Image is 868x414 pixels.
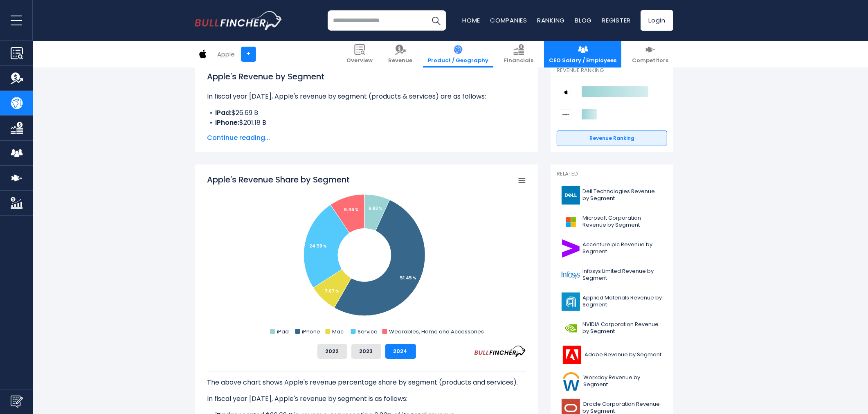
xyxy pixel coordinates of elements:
[557,237,667,260] a: Accenture plc Revenue by Segment
[369,205,382,211] tspan: 6.83 %
[582,215,662,229] span: Microsoft Corporation Revenue by Segment
[562,372,581,391] img: WDAY logo
[584,374,662,388] span: Workday Revenue by Segment
[557,290,667,313] a: Applied Materials Revenue by Segment
[627,41,673,67] a: Competitors
[195,46,211,62] img: AAPL logo
[561,109,571,120] img: Sony Group Corporation competitors logo
[499,41,538,67] a: Financials
[426,10,446,31] button: Search
[582,321,662,335] span: NVIDIA Corporation Revenue by Segment
[217,49,235,59] div: Apple
[215,108,232,117] b: iPad:
[207,108,526,118] li: $26.69 B
[557,130,667,146] a: Revenue Ranking
[641,10,673,31] a: Login
[490,16,527,25] a: Companies
[562,213,580,231] img: MSFT logo
[195,11,283,30] a: Go to homepage
[557,211,667,233] a: Microsoft Corporation Revenue by Segment
[575,16,592,25] a: Blog
[388,57,412,64] span: Revenue
[351,344,381,359] button: 2023
[383,41,417,67] a: Revenue
[557,264,667,286] a: Infosys Limited Revenue by Segment
[389,328,484,335] text: Wearables, Home and Accessories
[195,11,283,30] img: bullfincher logo
[309,243,327,249] tspan: 24.59 %
[632,57,668,64] span: Competitors
[207,394,526,404] p: In fiscal year [DATE], Apple's revenue by segment is as follows:
[585,351,661,358] span: Adobe Revenue by Segment
[325,288,339,294] tspan: 7.67 %
[582,241,662,255] span: Accenture plc Revenue by Segment
[207,70,526,83] h1: Apple's Revenue by Segment
[332,328,344,335] text: Mac
[423,41,493,67] a: Product / Geography
[557,67,667,74] p: Revenue Ranking
[562,186,580,205] img: DELL logo
[215,118,239,127] b: iPhone:
[346,57,373,64] span: Overview
[400,275,416,281] tspan: 51.45 %
[428,57,488,64] span: Product / Geography
[562,319,580,337] img: NVDA logo
[207,174,350,185] tspan: Apple's Revenue Share by Segment
[302,328,320,335] text: iPhone
[544,41,621,67] a: CEO Salary / Employees
[557,317,667,340] a: NVIDIA Corporation Revenue by Segment
[207,118,526,128] li: $201.18 B
[602,16,631,25] a: Register
[207,92,526,101] p: In fiscal year [DATE], Apple's revenue by segment (products & services) are as follows:
[385,344,416,359] button: 2024
[557,370,667,393] a: Workday Revenue by Segment
[561,87,571,97] img: Apple competitors logo
[342,41,378,67] a: Overview
[537,16,565,25] a: Ranking
[277,328,289,335] text: iPad
[549,57,616,64] span: CEO Salary / Employees
[582,295,662,308] span: Applied Materials Revenue by Segment
[317,344,347,359] button: 2022
[562,266,580,284] img: INFY logo
[207,133,526,143] span: Continue reading...
[462,16,480,25] a: Home
[207,378,526,387] p: The above chart shows Apple's revenue percentage share by segment (products and services).
[562,239,580,258] img: ACN logo
[358,328,378,335] text: Service
[562,292,580,311] img: AMAT logo
[557,171,667,178] p: Related
[557,344,667,366] a: Adobe Revenue by Segment
[241,47,256,62] a: +
[207,174,526,337] svg: Apple's Revenue Share by Segment
[582,188,662,202] span: Dell Technologies Revenue by Segment
[557,184,667,207] a: Dell Technologies Revenue by Segment
[504,57,533,64] span: Financials
[344,207,359,213] tspan: 9.46 %
[562,346,582,364] img: ADBE logo
[582,268,662,282] span: Infosys Limited Revenue by Segment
